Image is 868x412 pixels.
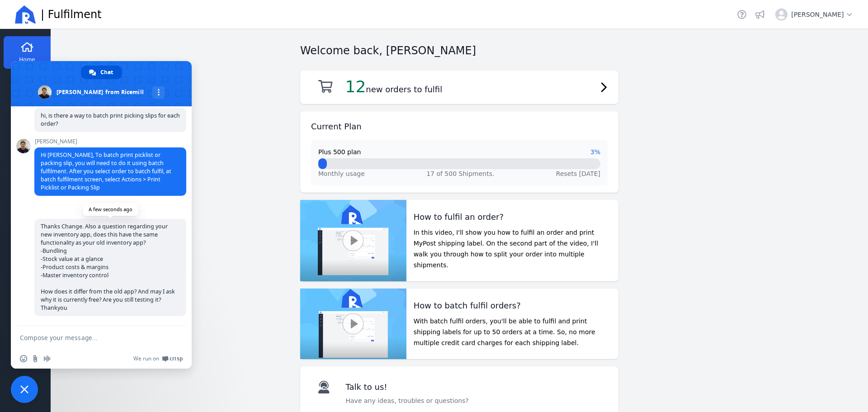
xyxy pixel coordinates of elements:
textarea: Compose your message... [20,326,165,349]
span: 12 [345,77,366,96]
h2: Talk to us! [346,381,469,393]
span: Home [19,56,35,63]
h2: Current Plan [311,120,362,133]
span: We run on [133,355,159,362]
span: 3% [590,147,600,156]
img: Ricemill Logo [14,4,36,25]
a: We run onCrisp [133,355,183,362]
span: Send a file [32,355,39,362]
h2: new orders to fulfil [345,78,443,96]
span: Chat [100,66,113,79]
span: Monthly usage [318,169,365,178]
h2: Welcome back, [PERSON_NAME] [300,43,476,58]
span: Insert an emoji [20,355,27,362]
span: Crisp [170,355,183,362]
p: With batch fulfil orders, you'll be able to fulfil and print shipping labels for up to 50 orders ... [414,316,611,348]
a: Close chat [11,376,38,403]
span: Have any ideas, troubles or questions? [346,397,469,404]
div: [DATE] [93,207,110,213]
a: Chat [81,66,122,79]
span: Thanks Change. Also a question regarding your new inventory app, does this have the same function... [41,223,175,312]
span: hi, is there a way to batch print picking slips for each order? [41,112,180,128]
span: Plus 500 plan [318,147,361,156]
span: | Fulfilment [41,7,102,22]
span: [PERSON_NAME] [791,10,854,19]
span: Resets [DATE] [556,170,600,177]
span: [PERSON_NAME] [34,138,186,145]
h2: How to fulfil an order? [414,211,611,223]
button: [PERSON_NAME] [772,5,857,24]
p: In this video, I'll show you how to fulfil an order and print MyPost shipping label. On the secon... [414,227,611,270]
span: Audio message [43,355,51,362]
a: Helpdesk [736,8,748,21]
h2: How to batch fulfil orders? [414,299,611,312]
span: 17 of 500 Shipments. [426,170,494,177]
span: Hi [PERSON_NAME], To batch print picklist or packing slip, you will need to do it using batch ful... [41,151,171,191]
